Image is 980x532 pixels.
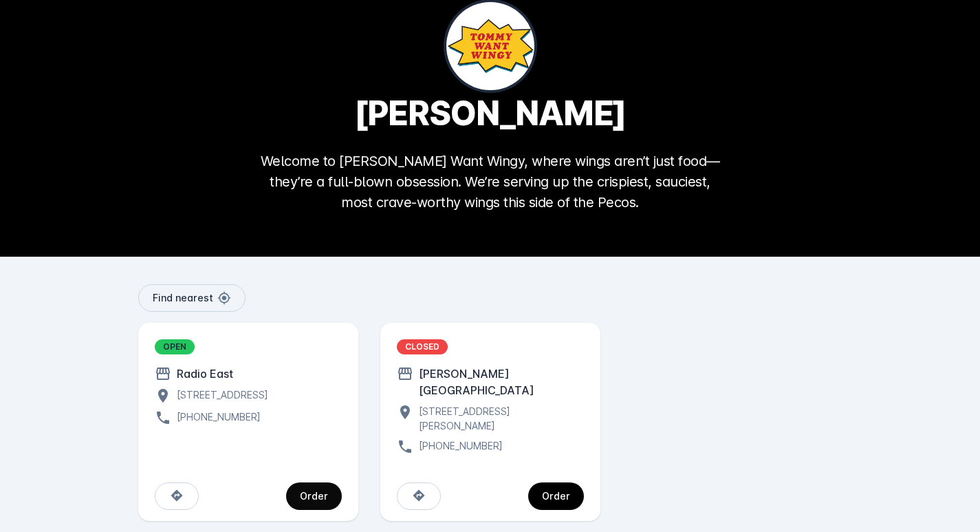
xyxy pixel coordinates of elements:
[286,482,342,510] button: continue
[397,339,448,354] div: CLOSED
[155,339,195,354] div: OPEN
[171,365,233,382] div: Radio East
[413,404,584,433] div: [STREET_ADDRESS][PERSON_NAME]
[413,438,503,455] div: [PHONE_NUMBER]
[528,482,584,510] button: continue
[171,409,261,426] div: [PHONE_NUMBER]
[542,491,570,501] div: Order
[413,365,584,398] div: [PERSON_NAME][GEOGRAPHIC_DATA]
[153,293,213,303] span: Find nearest
[300,491,328,501] div: Order
[171,387,268,404] div: [STREET_ADDRESS]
